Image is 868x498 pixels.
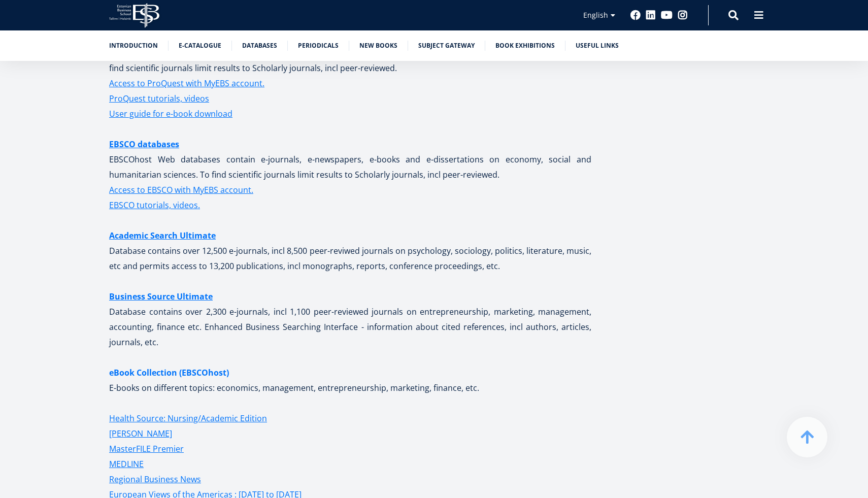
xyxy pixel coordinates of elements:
a: Health Source: Nursing/Academic Edition [109,411,267,426]
a: Linkedin [646,10,656,20]
a: Periodicals [298,41,339,51]
a: Youtube [661,10,673,20]
a: Subject Gateway [418,41,475,51]
a: EBSCO databases [109,137,179,152]
a: MEDLINE [109,456,144,472]
p: Database contains over 12,500 e-journals, incl 8,500 peer-reviwed journals on psychology, sociolo... [109,228,591,274]
p: EBSCOhost Web databases contain e-journals, e-newspapers, e-books and e-dissertations on economy,... [109,137,591,213]
a: Useful links [576,41,619,51]
a: ProQuest tutorials, videos [109,91,209,106]
a: Book exhibitions [495,41,555,51]
a: eBook Collection (EBSCOhost) [109,365,229,380]
a: Academic Search Ultimate [109,228,216,243]
a: EBSCO tutorials, videos. [109,197,200,213]
p: E-books on different topics: economics, management, entrepreneurship, marketing, finance, etc. [109,365,591,411]
a: [PERSON_NAME] [109,426,172,441]
a: E-catalogue [179,41,221,51]
p: Database contains over 2,300 e-journals, incl 1,100 peer-reviewed journals on entrepreneurship, m... [109,289,591,350]
a: Access to EBSCO with MyEBS account. [109,182,253,197]
a: Facebook [630,10,641,20]
a: Instagram [678,10,688,20]
a: Regional Business News [109,472,201,487]
a: User guide for e-book download [109,106,232,121]
a: Business Source Ultimate [109,289,213,304]
a: Access to ProQuest with MyEBS account. [109,76,264,91]
a: Databases [242,41,277,51]
strong: eBook Collection (EBSCOhost) [109,367,229,378]
a: Introduction [109,41,158,51]
a: New books [359,41,397,51]
a: MasterFILE Premier [109,441,184,456]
